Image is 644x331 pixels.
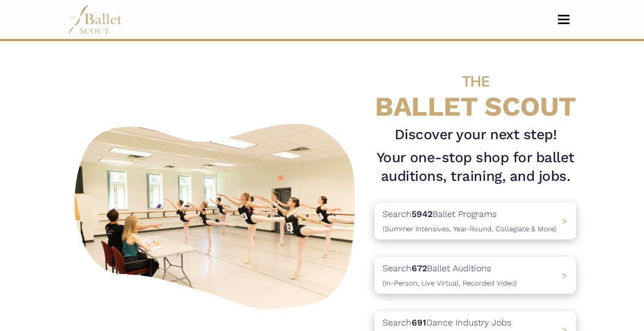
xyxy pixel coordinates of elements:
[562,216,567,226] span: >
[374,203,576,239] a: Search5942Ballet Programs(Summer Intensives, Year-Round, Collegiate & More)>
[383,261,517,289] p: Search Ballet Auditions
[68,115,366,314] img: A group of ballerinas talking to each other in a ballet studio
[412,209,432,219] b: 5942
[551,14,577,25] button: Toggle navigation
[374,257,576,294] a: Search672Ballet Auditions(In-Person, Live Virtual, Recorded Video) >
[562,270,567,281] span: >
[383,279,517,287] span: (In-Person, Live Virtual, Recorded Video)
[383,225,556,233] span: (Summer Intensives, Year-Round, Collegiate & More)
[374,149,576,185] h1: Your one-stop shop for ballet auditions, training, and jobs.
[374,63,576,121] h4: BALLET SCOUT
[383,207,556,235] p: Search Ballet Programs
[374,125,576,144] h3: Discover your next step!
[412,317,426,328] b: 691
[412,263,427,273] b: 672
[462,72,489,90] span: THE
